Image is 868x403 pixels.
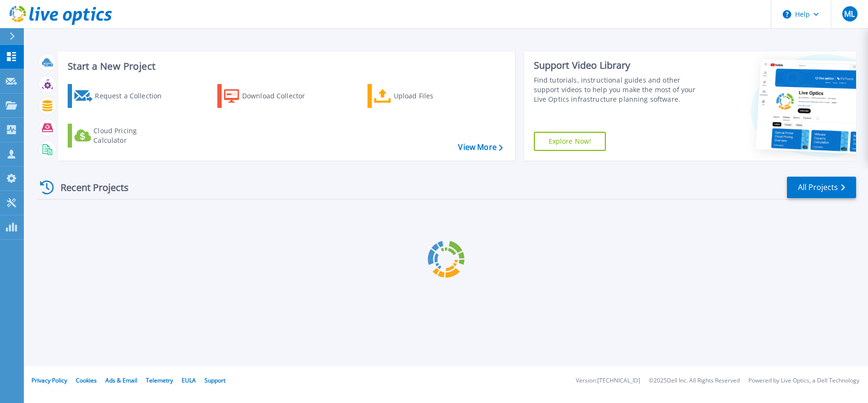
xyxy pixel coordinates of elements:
a: View More [458,143,502,152]
div: Download Collector [242,86,318,106]
div: Request a Collection [95,86,171,106]
div: Recent Projects [37,176,142,199]
a: Request a Collection [68,84,174,108]
a: Support [204,376,225,384]
div: Upload Files [394,86,470,106]
a: All Projects [787,177,856,198]
a: Cloud Pricing Calculator [68,124,174,148]
a: EULA [182,376,196,384]
h3: Start a New Project [68,61,502,72]
li: Version: [TECHNICAL_ID] [576,378,640,384]
li: © 2025 Dell Inc. All Rights Reserved [649,378,740,384]
a: Cookies [76,376,97,384]
a: Telemetry [146,376,173,384]
a: Privacy Policy [31,376,67,384]
li: Powered by Live Optics, a Dell Technology [748,378,859,384]
span: ML [844,10,855,18]
a: Upload Files [368,84,474,108]
div: Find tutorials, instructional guides and other support videos to help you make the most of your L... [534,75,703,104]
a: Explore Now! [534,132,606,151]
a: Ads & Email [105,376,137,384]
div: Support Video Library [534,59,703,72]
div: Cloud Pricing Calculator [93,126,170,145]
a: Download Collector [217,84,324,108]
